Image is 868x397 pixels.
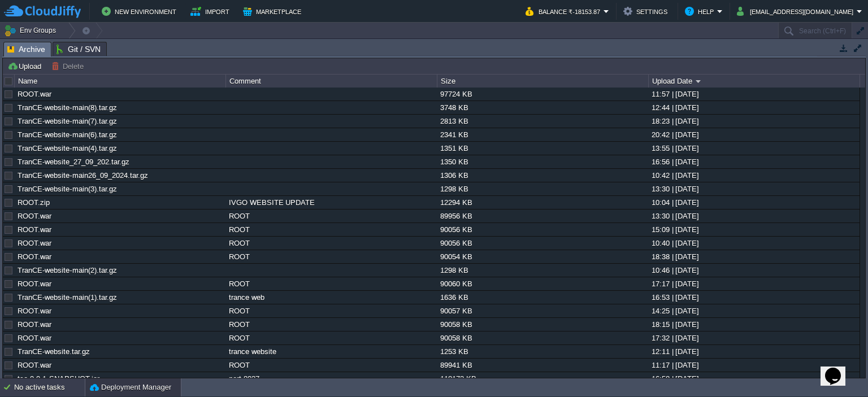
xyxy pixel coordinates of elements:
a: TranCE-website-main(6).tar.gz [18,130,117,139]
button: [EMAIL_ADDRESS][DOMAIN_NAME] [737,5,857,18]
div: ROOT [226,210,436,223]
div: 17:17 | [DATE] [649,277,859,290]
div: 1253 KB [437,345,648,358]
div: No active tasks [14,378,85,396]
div: 20:42 | [DATE] [649,128,859,141]
div: 90057 KB [437,304,648,317]
div: 90060 KB [437,277,648,290]
div: 90056 KB [437,223,648,236]
div: 16:56 | [DATE] [649,155,859,168]
a: ROOT.war [18,280,51,288]
div: 3748 KB [437,101,648,114]
a: ROOT.war [18,361,51,369]
a: TranCE-website-main26_09_2024.tar.gz [18,171,148,180]
div: Upload Date [649,75,860,88]
div: 10:46 | [DATE] [649,264,859,277]
button: Settings [623,5,671,18]
div: 15:09 | [DATE] [649,223,859,236]
a: ROOT.zip [18,198,50,207]
div: 89941 KB [437,359,648,372]
div: 97724 KB [437,88,648,101]
a: ROOT.war [18,239,51,247]
div: 90056 KB [437,237,648,250]
div: 2813 KB [437,115,648,128]
a: TranCE-website-main(3).tar.gz [18,185,117,193]
div: 90058 KB [437,318,648,331]
div: Size [438,75,648,88]
div: 10:42 | [DATE] [649,169,859,182]
span: Git / SVN [57,42,101,56]
div: ROOT [226,331,436,344]
button: New Environment [102,5,180,18]
div: IVGO WEBSITE UPDATE [226,196,436,209]
button: Import [190,5,233,18]
div: 11:57 | [DATE] [649,88,859,101]
div: 18:23 | [DATE] [649,115,859,128]
div: 14:25 | [DATE] [649,304,859,317]
a: ROOT.war [18,212,51,220]
div: 89956 KB [437,210,648,223]
div: 1636 KB [437,291,648,304]
button: Env Groups [4,23,60,38]
a: ROOT.war [18,320,51,329]
div: port 8027 [226,372,436,385]
div: 12:11 | [DATE] [649,345,859,358]
div: 90058 KB [437,331,648,344]
div: 1298 KB [437,182,648,195]
button: Delete [51,61,87,71]
a: ROOT.war [18,252,51,261]
img: CloudJiffy [4,5,81,19]
div: 18:38 | [DATE] [649,250,859,263]
div: 12:44 | [DATE] [649,101,859,114]
div: 16:58 | [DATE] [649,372,859,385]
div: ROOT [226,304,436,317]
div: ROOT [226,359,436,372]
button: Help [685,5,717,18]
div: ROOT [226,318,436,331]
div: 2341 KB [437,128,648,141]
div: 16:53 | [DATE] [649,291,859,304]
div: 118172 KB [437,372,648,385]
a: TranCE-website-main(2).tar.gz [18,266,117,274]
a: ROOT.war [18,334,51,342]
div: 10:04 | [DATE] [649,196,859,209]
div: Name [15,75,225,88]
a: tce-0.0.1-SNAPSHOT.jar [18,374,99,383]
div: Comment [227,75,437,88]
div: 1298 KB [437,264,648,277]
a: TranCE-website-main(4).tar.gz [18,144,117,152]
button: Upload [7,61,45,71]
div: 18:15 | [DATE] [649,318,859,331]
div: 90054 KB [437,250,648,263]
iframe: chat widget [821,352,857,386]
button: Marketplace [243,5,305,18]
div: 1306 KB [437,169,648,182]
a: ROOT.war [18,307,51,315]
button: Deployment Manager [90,382,171,393]
div: 17:32 | [DATE] [649,331,859,344]
div: 10:40 | [DATE] [649,237,859,250]
button: Balance ₹-18153.87 [526,5,604,18]
a: TranCE-website.tar.gz [18,347,90,356]
div: trance web [226,291,436,304]
div: 11:17 | [DATE] [649,359,859,372]
div: 1351 KB [437,142,648,155]
div: trance website [226,345,436,358]
span: Archive [7,42,45,56]
div: ROOT [226,250,436,263]
div: 12294 KB [437,196,648,209]
a: ROOT.war [18,225,51,234]
a: TranCE-website-main(8).tar.gz [18,103,117,112]
div: ROOT [226,237,436,250]
a: TranCE-website-main(7).tar.gz [18,117,117,125]
a: TranCE-website-main(1).tar.gz [18,293,117,302]
div: 13:30 | [DATE] [649,182,859,195]
div: 13:55 | [DATE] [649,142,859,155]
div: 13:30 | [DATE] [649,210,859,223]
a: TranCE-website_27_09_202.tar.gz [18,158,129,166]
div: 1350 KB [437,155,648,168]
div: ROOT [226,277,436,290]
a: ROOT.war [18,90,51,98]
div: ROOT [226,223,436,236]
